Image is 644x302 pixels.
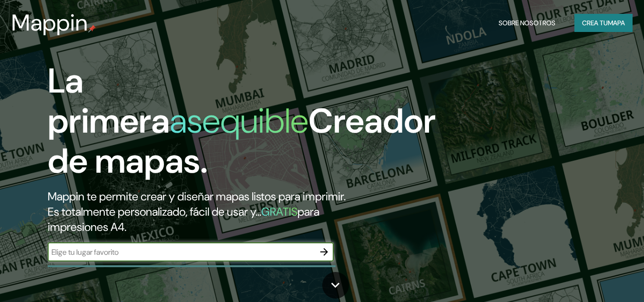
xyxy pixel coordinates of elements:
[48,204,319,234] font: para impresiones A4.
[11,8,88,38] font: Mappin
[582,19,608,27] font: Crea tu
[48,247,315,258] input: Elige tu lugar favorito
[499,19,555,27] font: Sobre nosotros
[170,99,308,143] font: asequible
[48,59,170,143] font: La primera
[574,14,633,32] button: Crea tumapa
[608,19,625,27] font: mapa
[48,99,436,183] font: Creador de mapas.
[48,189,346,204] font: Mappin te permite crear y diseñar mapas listos para imprimir.
[88,25,96,32] img: pin de mapeo
[48,204,261,219] font: Es totalmente personalizado, fácil de usar y...
[261,204,297,219] font: GRATIS
[495,14,559,32] button: Sobre nosotros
